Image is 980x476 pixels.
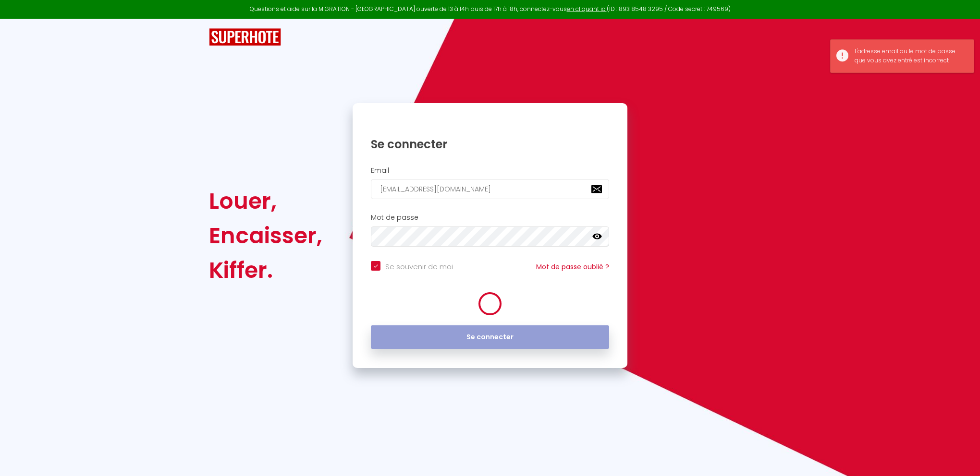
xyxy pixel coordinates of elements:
[371,179,609,199] input: Ton Email
[209,253,322,287] div: Kiffer.
[371,325,609,349] button: Se connecter
[371,214,609,222] h2: Mot de passe
[371,167,609,175] h2: Email
[567,5,607,13] a: en cliquant ici
[536,262,609,272] a: Mot de passe oublié ?
[209,28,281,46] img: SuperHote logo
[209,218,322,253] div: Encaisser,
[855,47,964,65] div: L'adresse email ou le mot de passe que vous avez entré est incorrect
[209,184,322,218] div: Louer,
[371,137,609,152] h1: Se connecter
